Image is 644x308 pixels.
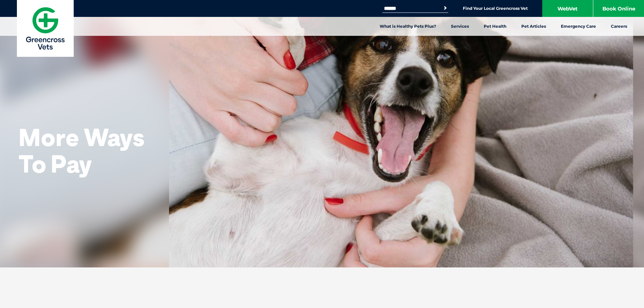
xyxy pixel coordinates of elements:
[442,5,449,11] button: Search
[514,17,553,36] a: Pet Articles
[444,17,476,36] a: Services
[19,124,150,177] h2: More Ways To Pay
[603,17,635,36] a: Careers
[372,17,444,36] a: What is Healthy Pets Plus?
[476,17,514,36] a: Pet Health
[463,6,528,11] a: Find Your Local Greencross Vet
[553,17,603,36] a: Emergency Care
